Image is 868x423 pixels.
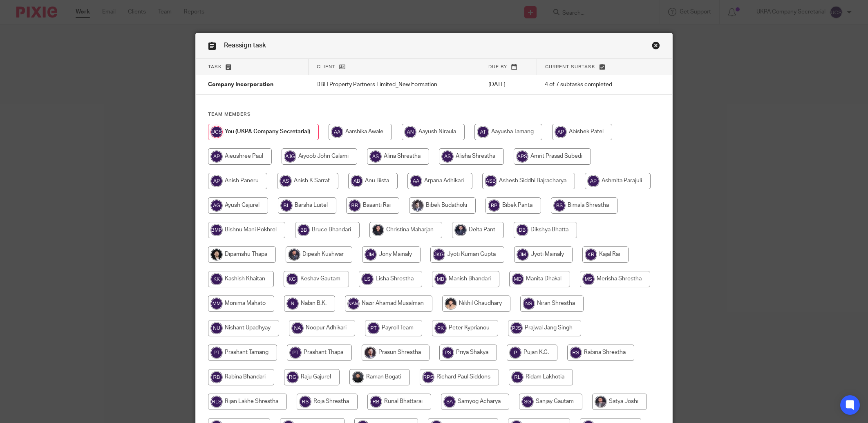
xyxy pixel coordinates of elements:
[545,65,595,69] span: Current subtask
[316,81,472,89] p: DBH Property Partners Limited_New Formation
[208,82,273,88] span: Company Incorporation
[317,65,336,69] span: Client
[208,65,222,69] span: Task
[224,42,266,49] span: Reassign task
[537,75,642,95] td: 4 of 7 subtasks completed
[488,81,529,89] p: [DATE]
[208,111,660,118] h4: Team members
[652,41,660,52] a: Close this dialog window
[488,65,507,69] span: Due by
